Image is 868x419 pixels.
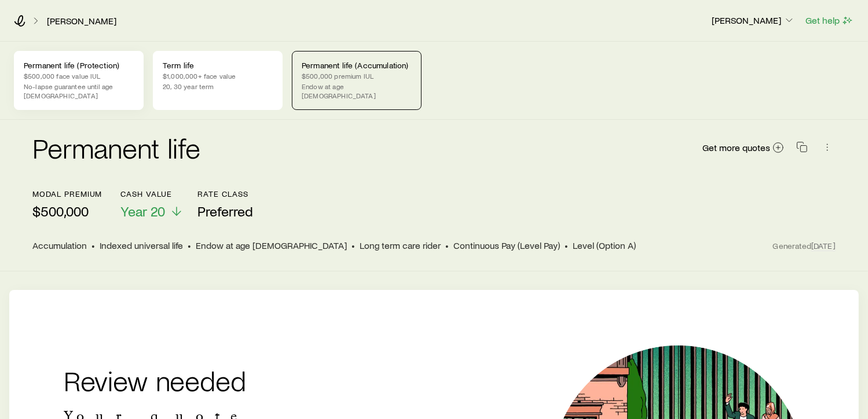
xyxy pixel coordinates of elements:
[120,189,184,220] button: Cash ValueYear 20
[14,51,144,110] a: Permanent life (Protection)$500,000 face value IULNo-lapse guarantee until age [DEMOGRAPHIC_DATA]
[163,82,273,91] p: 20, 30 year term
[702,143,770,152] span: Get more quotes
[32,240,87,251] span: Accumulation
[46,16,117,27] a: [PERSON_NAME]
[197,189,253,220] button: Rate ClassPreferred
[197,203,253,219] span: Preferred
[811,241,836,251] span: [DATE]
[773,241,836,251] span: Generated
[120,203,165,219] span: Year 20
[197,189,253,199] p: Rate Class
[91,240,95,251] span: •
[32,189,102,199] p: modal premium
[302,61,412,70] p: Permanent life (Accumulation)
[302,82,412,100] p: Endow at age [DEMOGRAPHIC_DATA]
[453,240,560,251] span: Continuous Pay (Level Pay)
[360,240,441,251] span: Long term care rider
[24,61,134,70] p: Permanent life (Protection)
[188,240,191,251] span: •
[711,14,796,28] button: [PERSON_NAME]
[32,203,102,219] p: $500,000
[302,71,412,80] p: $500,000 premium IUL
[100,240,183,251] span: Indexed universal life
[351,240,355,251] span: •
[565,240,568,251] span: •
[64,366,371,394] h2: Review needed
[712,14,795,26] p: [PERSON_NAME]
[153,51,283,110] a: Term life$1,000,000+ face value20, 30 year term
[120,189,184,199] p: Cash Value
[805,14,854,27] button: Get help
[445,240,449,251] span: •
[573,240,636,251] span: Level (Option A)
[24,71,134,80] p: $500,000 face value IUL
[702,141,785,155] a: Get more quotes
[163,61,273,70] p: Term life
[24,82,134,100] p: No-lapse guarantee until age [DEMOGRAPHIC_DATA]
[292,51,422,110] a: Permanent life (Accumulation)$500,000 premium IULEndow at age [DEMOGRAPHIC_DATA]
[196,240,347,251] span: Endow at age [DEMOGRAPHIC_DATA]
[32,134,200,161] h2: Permanent life
[163,71,273,80] p: $1,000,000+ face value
